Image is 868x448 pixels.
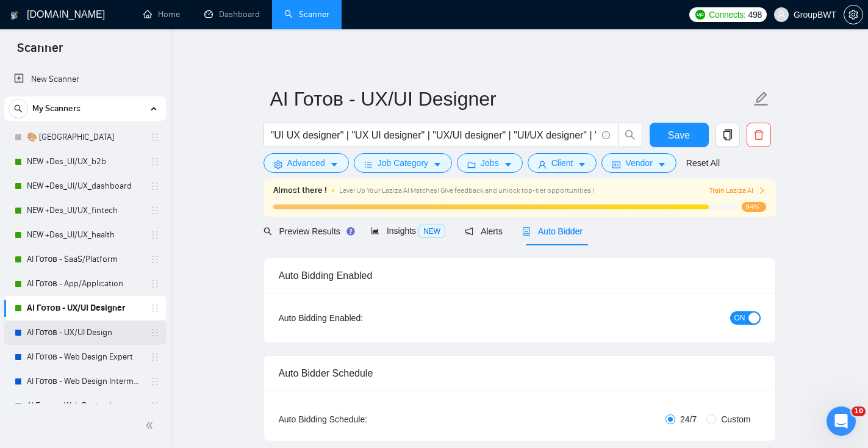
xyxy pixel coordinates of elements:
[522,227,531,236] span: robot
[27,247,143,272] a: AI Готов - SaaS/Platform
[27,198,143,223] a: NEW +Des_UI/UX_fintech
[695,10,705,20] img: upwork-logo.png
[378,156,428,170] span: Job Category
[364,160,373,169] span: bars
[264,227,272,236] span: search
[650,123,709,147] button: Save
[27,125,143,150] a: 🎨 [GEOGRAPHIC_DATA]
[433,160,442,169] span: caret-down
[742,202,766,212] span: 94%
[345,226,356,237] div: Tooltip anchor
[14,67,156,92] a: New Scanner
[150,303,160,313] span: holder
[753,91,769,107] span: edit
[844,10,863,20] span: setting
[150,255,160,264] span: holder
[279,311,439,325] div: Auto Bidding Enabled:
[465,227,473,236] span: notification
[716,413,755,426] span: Custom
[150,230,160,240] span: holder
[709,185,766,197] button: Train Laziza AI
[709,8,745,21] span: Connects:
[481,156,499,170] span: Jobs
[777,10,786,19] span: user
[27,223,143,247] a: NEW +Des_UI/UX_health
[279,413,439,426] div: Auto Bidding Schedule:
[852,406,866,416] span: 10
[150,157,160,167] span: holder
[150,352,160,362] span: holder
[844,10,863,20] a: setting
[538,160,547,169] span: user
[844,5,863,24] button: setting
[27,345,143,369] a: AI Готов - Web Design Expert
[418,225,445,238] span: NEW
[284,9,329,20] a: searchScanner
[457,153,523,173] button: folderJobscaret-down
[578,160,586,169] span: caret-down
[619,129,642,140] span: search
[716,129,739,140] span: copy
[274,160,282,169] span: setting
[27,296,143,320] a: AI Готов - UX/UI Designer
[150,206,160,215] span: holder
[675,413,701,426] span: 24/7
[264,226,351,236] span: Preview Results
[504,160,512,169] span: caret-down
[330,160,339,169] span: caret-down
[287,156,325,170] span: Advanced
[150,181,160,191] span: holder
[143,9,180,20] a: homeHome
[145,419,157,432] span: double-left
[748,8,762,21] span: 498
[602,131,610,139] span: info-circle
[668,128,690,143] span: Save
[150,401,160,411] span: holder
[279,258,761,293] div: Auto Bidding Enabled
[27,150,143,174] a: NEW +Des_UI/UX_b2b
[618,123,642,147] button: search
[528,153,597,173] button: userClientcaret-down
[264,153,349,173] button: settingAdvancedcaret-down
[10,5,19,25] img: logo
[150,132,160,142] span: holder
[9,104,27,113] span: search
[467,160,476,169] span: folder
[339,186,594,195] span: Level Up Your Laziza AI Matches! Give feedback and unlock top-tier opportunities !
[747,123,771,147] button: delete
[371,226,379,235] span: area-chart
[827,406,856,436] iframe: Intercom live chat
[32,96,81,121] span: My Scanners
[27,320,143,345] a: AI Готов - UX/UI Design
[4,67,166,92] li: New Scanner
[150,377,160,386] span: holder
[601,153,676,173] button: idcardVendorcaret-down
[27,272,143,296] a: AI Готов - App/Application
[522,226,583,236] span: Auto Bidder
[734,311,745,325] span: ON
[279,356,761,391] div: Auto Bidder Schedule
[625,156,652,170] span: Vendor
[270,84,751,114] input: Scanner name...
[716,123,740,147] button: copy
[612,160,620,169] span: idcard
[27,174,143,198] a: NEW +Des_UI/UX_dashboard
[204,9,260,20] a: dashboardDashboard
[150,279,160,289] span: holder
[27,394,143,418] a: AI Готов - Web Design Intermediate минус Development
[354,153,452,173] button: barsJob Categorycaret-down
[273,184,327,197] span: Almost there !
[150,328,160,338] span: holder
[551,156,573,170] span: Client
[9,99,28,118] button: search
[371,226,445,236] span: Insights
[465,226,503,236] span: Alerts
[747,129,770,140] span: delete
[658,160,666,169] span: caret-down
[686,156,720,170] a: Reset All
[27,369,143,394] a: AI Готов - Web Design Intermediate минус Developer
[758,187,766,194] span: right
[271,128,597,143] input: Search Freelance Jobs...
[7,39,73,65] span: Scanner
